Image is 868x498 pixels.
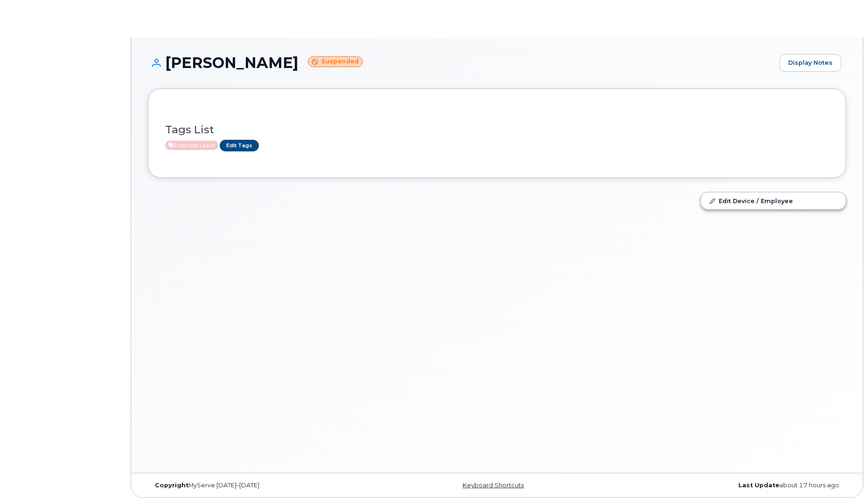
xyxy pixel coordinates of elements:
a: Edit Device / Employee [701,192,846,209]
h3: Tags List [165,124,829,136]
a: Display Notes [779,54,841,72]
a: Edit Tags [220,140,259,151]
span: Active [165,141,218,150]
a: Keyboard Shortcuts [463,482,524,489]
small: Suspended [308,56,363,67]
strong: Last Update [738,482,779,489]
h1: [PERSON_NAME] [148,55,775,71]
strong: Copyright [155,482,188,489]
div: MyServe [DATE]–[DATE] [148,482,381,489]
div: about 17 hours ago [613,482,846,489]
